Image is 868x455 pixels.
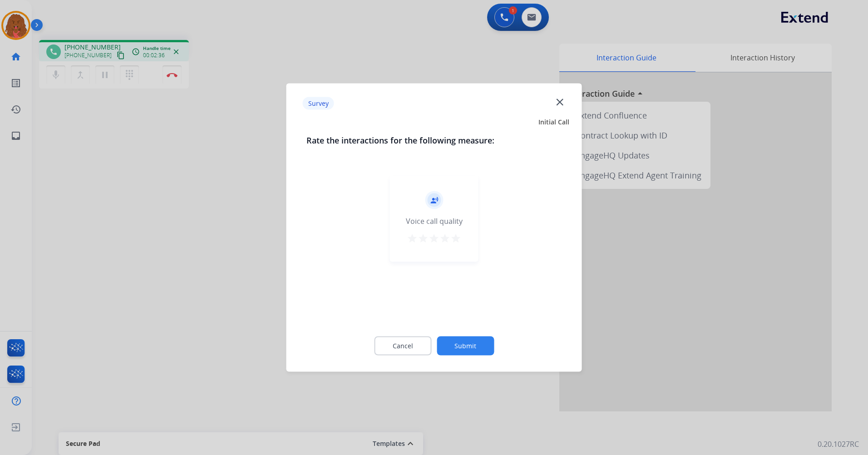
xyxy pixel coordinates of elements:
[818,439,859,450] p: 0.20.1027RC
[306,134,562,147] h3: Rate the interactions for the following measure:
[554,96,566,108] mat-icon: close
[430,196,438,204] mat-icon: record_voice_over
[439,233,450,244] mat-icon: star
[437,336,494,356] button: Submit
[429,233,439,244] mat-icon: star
[374,336,431,356] button: Cancel
[407,233,418,244] mat-icon: star
[450,233,461,244] mat-icon: star
[303,97,334,109] p: Survey
[538,118,569,127] span: Initial Call
[406,216,463,227] div: Voice call quality
[418,233,429,244] mat-icon: star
